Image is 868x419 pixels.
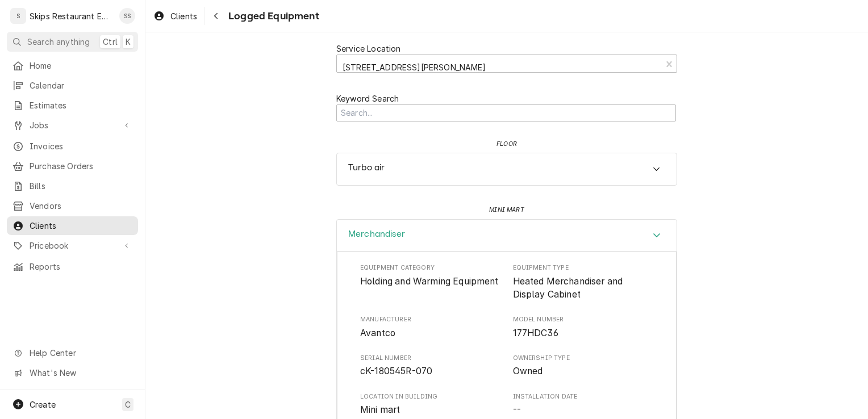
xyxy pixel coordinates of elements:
div: Manufacturer [360,315,501,340]
label: Keyword Search [336,93,677,104]
div: SS [119,8,135,24]
span: Owned [513,366,543,376]
span: Location in Building [360,403,501,417]
span: K [126,36,131,48]
span: Create [30,400,56,409]
div: Ownership Type [513,354,654,378]
span: C [125,399,131,410]
span: Logged Equipment [225,9,319,24]
a: Clients [7,216,138,235]
div: Search Mechanism [336,104,677,122]
span: Location in Building [360,392,501,401]
span: Clients [30,220,132,232]
span: Serial Number [360,364,501,378]
span: Equipment Category [360,263,501,273]
div: S [10,8,26,24]
div: Shan Skipper's Avatar [119,8,135,24]
div: Accordion Header [337,220,677,252]
span: Home [30,60,132,72]
span: Ownership Type [513,364,654,378]
span: Ctrl [103,36,118,48]
div: Equipment Category [360,263,501,301]
div: Location in Building [360,392,501,417]
span: Model Number [513,315,654,324]
span: Manufacturer [360,326,501,340]
span: Manufacturer [360,315,501,324]
span: Pricebook [30,240,115,252]
div: mini mart [489,206,524,215]
span: Bills [30,180,132,192]
span: Clients [170,10,197,22]
span: Installation Date [513,392,654,401]
label: Service Location [336,43,401,55]
div: Service Location [336,43,677,73]
span: Invoices [30,140,132,152]
span: Help Center [30,347,131,359]
span: Equipment Type [513,275,654,301]
a: Clients [149,7,202,26]
div: Installation Date [513,392,654,417]
button: Navigate back [207,7,225,25]
a: Go to Pricebook [7,236,138,255]
a: Purchase Orders [7,157,138,175]
button: Accordion Details Expand Trigger [337,153,677,185]
span: Mini mart [360,404,400,415]
div: Skips Restaurant Equipment [30,10,113,22]
span: Heated Merchandiser and Display Cabinet [513,276,625,300]
span: Calendar [30,79,132,91]
span: Estimates [30,99,132,111]
a: Reports [7,257,138,276]
div: Equipment Type [513,263,654,301]
a: Calendar [7,76,138,95]
div: Accordion Header [337,153,677,185]
span: Search anything [27,36,90,48]
span: Equipment Category [360,275,501,288]
span: What's New [30,367,131,379]
span: -- [513,404,521,415]
a: Estimates [7,96,138,115]
div: Turbo air [336,153,677,186]
span: cK-180545R-070 [360,366,432,376]
div: Serial Number [360,354,501,378]
a: Home [7,56,138,75]
span: Serial Number [360,354,501,363]
button: Accordion Details Expand Trigger [337,220,677,252]
a: Invoices [7,137,138,156]
a: Bills [7,177,138,195]
span: Ownership Type [513,354,654,363]
span: Installation Date [513,403,654,417]
button: Search anythingCtrlK [7,32,138,52]
span: Purchase Orders [30,160,132,172]
h3: Turbo air [348,162,385,173]
span: Model Number [513,326,654,340]
div: Card Filter Mechanisms [336,82,677,132]
div: Model Number [513,315,654,340]
span: Avantco [360,328,395,338]
div: floor [496,140,517,149]
input: Search... [336,104,676,122]
span: 177HDC36 [513,328,558,338]
a: Vendors [7,196,138,215]
span: Holding and Warming Equipment [360,276,499,287]
a: Go to Help Center [7,343,138,362]
span: Reports [30,261,132,273]
h3: Merchandiser [348,229,405,240]
span: Equipment Type [513,263,654,273]
a: Go to Jobs [7,116,138,135]
span: Jobs [30,119,115,131]
a: Go to What's New [7,363,138,382]
span: Vendors [30,200,132,212]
